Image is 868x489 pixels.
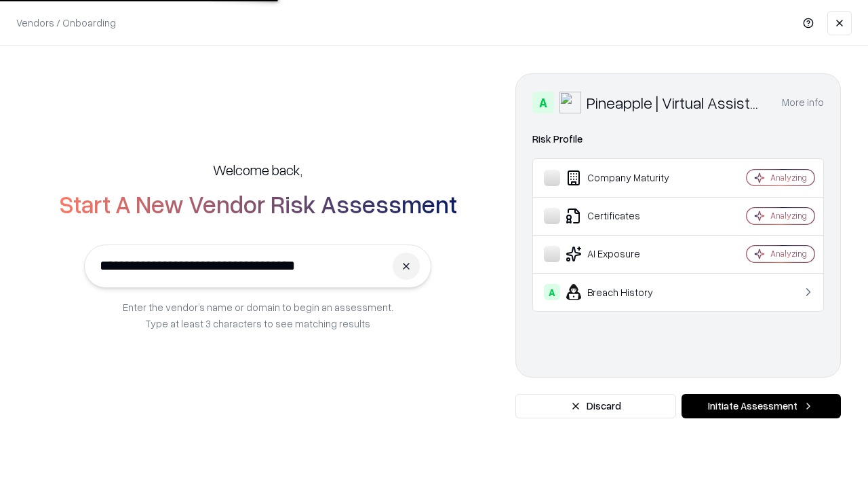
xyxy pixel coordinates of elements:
[770,172,807,183] div: Analyzing
[782,90,824,115] button: More info
[544,208,706,224] div: Certificates
[587,92,766,113] div: Pineapple | Virtual Assistant Agency
[770,248,807,259] div: Analyzing
[559,92,581,113] img: Pineapple | Virtual Assistant Agency
[213,160,302,179] h5: Welcome back,
[544,246,706,262] div: AI Exposure
[544,284,560,300] div: A
[515,394,676,418] button: Discard
[123,299,393,331] p: Enter the vendor’s name or domain to begin an assessment. Type at least 3 characters to see match...
[532,131,824,147] div: Risk Profile
[682,394,841,418] button: Initiate Assessment
[532,92,554,113] div: A
[770,210,807,221] div: Analyzing
[544,284,706,300] div: Breach History
[16,16,116,30] p: Vendors / Onboarding
[544,170,706,186] div: Company Maturity
[59,190,457,217] h2: Start A New Vendor Risk Assessment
